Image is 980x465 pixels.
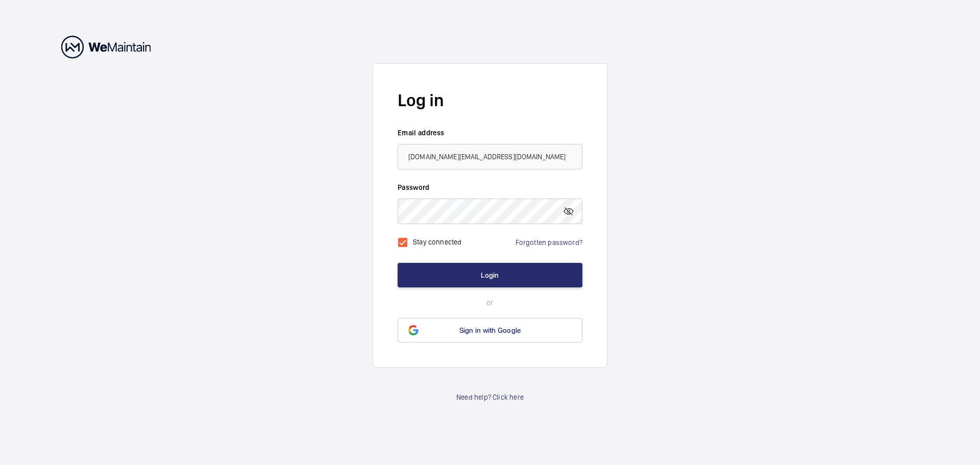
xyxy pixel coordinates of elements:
label: Stay connected [413,237,462,246]
h2: Log in [398,88,582,112]
button: Login [398,263,582,287]
span: Sign in with Google [459,326,521,334]
input: Your email address [398,144,582,169]
p: or [398,298,582,308]
label: Email address [398,128,582,138]
a: Forgotten password? [516,238,582,247]
a: Need help? Click here [456,392,524,402]
label: Password [398,182,582,192]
